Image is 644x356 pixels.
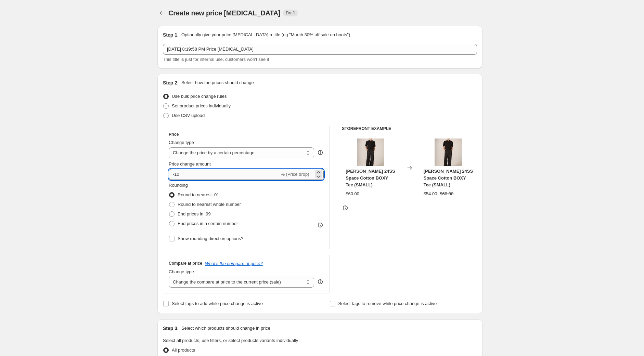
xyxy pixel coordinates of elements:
span: Round to nearest whole number [178,202,241,207]
h3: Compare at price [169,261,202,266]
span: This title is just for internal use, customers won't see it [163,57,269,62]
span: Use CSV upload [172,113,205,118]
span: Create new price [MEDICAL_DATA] [168,9,281,17]
div: help [317,149,324,156]
span: Select tags to add while price change is active [172,301,263,306]
span: All products [172,347,195,353]
span: Draft [286,10,295,16]
span: [PERSON_NAME] 24SS Space Cotton BOXY Tee (SMALL) [424,169,473,187]
input: 30% off holiday sale [163,44,477,55]
span: Rounding [169,183,188,188]
div: $60.00 [346,190,359,197]
span: Use bulk price change rules [172,94,227,99]
span: End prices in .99 [178,211,211,216]
span: Round to nearest .01 [178,192,219,197]
span: Select tags to remove while price change is active [338,301,437,306]
span: End prices in a certain number [178,221,238,226]
span: Change type [169,269,194,274]
span: Select all products, use filters, or select products variants individually [163,338,298,343]
span: Change type [169,140,194,145]
h6: STOREFRONT EXAMPLE [342,126,477,131]
button: What's the compare at price? [205,261,263,266]
p: Select which products should change in price [181,325,270,332]
h3: Price [169,132,179,137]
h2: Step 3. [163,325,179,332]
span: Show rounding direction options? [178,236,243,241]
input: -15 [169,169,279,180]
span: [PERSON_NAME] 24SS Space Cotton BOXY Tee (SMALL) [346,169,395,187]
div: $54.00 [424,190,437,197]
strike: $60.00 [440,190,453,197]
button: Price change jobs [157,8,167,18]
span: % (Price drop) [281,172,309,177]
h2: Step 1. [163,31,179,38]
img: 1_9208869f-2ea8-4472-beac-f75477cf5229_80x.jpg [435,139,462,166]
span: Price change amount [169,161,211,167]
h2: Step 2. [163,79,179,86]
p: Select how the prices should change [181,79,254,86]
span: Set product prices individually [172,103,231,108]
div: help [317,278,324,285]
p: Optionally give your price [MEDICAL_DATA] a title (eg "March 30% off sale on boots") [181,31,350,38]
img: 1_9208869f-2ea8-4472-beac-f75477cf5229_80x.jpg [357,139,384,166]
